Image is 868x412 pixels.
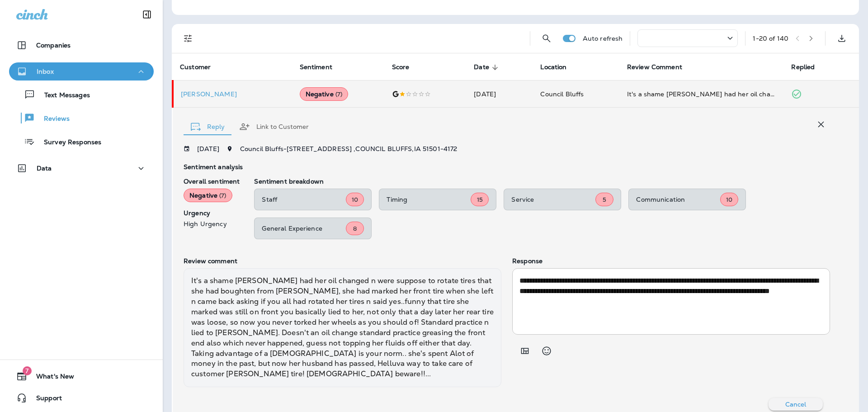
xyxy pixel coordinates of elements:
span: Customer [180,63,211,71]
button: Reply [184,110,232,143]
p: General Experience [262,225,346,232]
span: Review Comment [627,63,682,71]
button: Inbox [9,62,154,81]
span: What's New [27,373,74,384]
span: 7 [23,366,32,375]
button: Add in a premade template [516,342,534,360]
span: 5 [603,196,606,204]
div: Negative [184,189,232,202]
p: Text Messages [35,91,90,100]
p: Sentiment breakdown [254,178,830,185]
button: Filters [179,29,197,47]
p: Data [37,165,52,172]
p: Urgency [184,209,240,217]
div: 1 - 20 of 140 [753,35,788,42]
span: Date [474,63,489,71]
button: Support [9,389,154,407]
td: [DATE] [467,81,533,108]
div: It's a shame Jen had her oil changed n were suppose to rotate tires that she had boughten from Je... [627,90,777,99]
span: Support [27,394,62,405]
span: Replied [791,63,815,71]
span: Council Bluffs [540,90,584,98]
span: Score [392,63,421,71]
span: Sentiment [300,63,344,71]
span: 10 [352,196,358,204]
span: 10 [726,196,732,204]
span: Customer [180,63,222,71]
span: Date [474,63,501,71]
button: Collapse Sidebar [134,5,160,24]
p: Inbox [37,68,54,75]
p: Communication [636,196,720,203]
button: 7What's New [9,367,154,385]
p: Staff [262,196,346,203]
button: Text Messages [9,85,154,104]
span: Council Bluffs - [STREET_ADDRESS] , COUNCIL BLUFFS , IA 51501-4172 [240,145,458,153]
span: Sentiment [300,63,332,71]
span: ( 7 ) [335,90,342,98]
span: Replied [791,63,826,71]
button: Survey Responses [9,132,154,151]
p: Overall sentiment [184,178,240,185]
p: Auto refresh [583,35,623,42]
p: Timing [387,196,471,203]
span: ( 7 ) [219,192,226,199]
span: Location [540,63,578,71]
button: Search Reviews [538,29,556,47]
button: Reviews [9,109,154,128]
span: 8 [353,225,357,232]
p: [PERSON_NAME] [181,90,285,98]
p: Review comment [184,257,501,265]
p: High Urgency [184,220,240,227]
p: Survey Responses [35,138,101,147]
div: Negative [300,87,349,101]
span: Review Comment [627,63,694,71]
button: Export as CSV [833,29,851,47]
span: Score [392,63,410,71]
span: 15 [477,196,483,204]
button: Cancel [769,398,823,411]
p: Reviews [35,115,70,123]
span: Location [540,63,566,71]
p: Response [512,257,830,265]
p: Service [511,196,595,203]
p: Cancel [785,401,807,408]
button: Companies [9,36,154,54]
div: It's a shame [PERSON_NAME] had her oil changed n were suppose to rotate tires that she had bought... [184,268,501,387]
button: Data [9,159,154,177]
button: Link to Customer [232,110,316,143]
p: Companies [36,42,71,49]
p: [DATE] [197,145,219,152]
p: Sentiment analysis [184,163,830,170]
div: Click to view Customer Drawer [181,90,285,98]
button: Select an emoji [538,342,556,360]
